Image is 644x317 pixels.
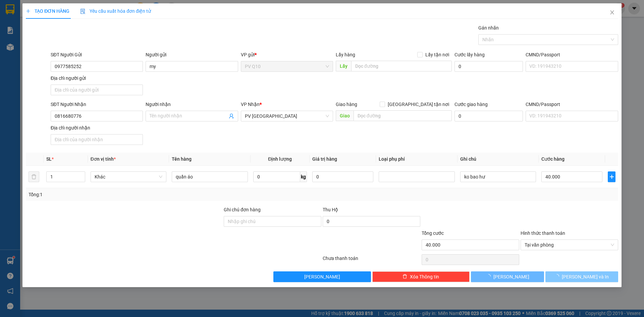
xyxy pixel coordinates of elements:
span: SL [46,156,52,162]
label: Cước lấy hàng [454,52,485,57]
input: Địa chỉ của người gửi [51,85,143,95]
label: Gán nhãn [478,25,499,31]
span: TẠO ĐƠN HÀNG [26,8,69,14]
label: Cước giao hàng [454,102,488,107]
span: Tên hàng [172,156,192,162]
img: logo.jpg [8,8,42,42]
button: [PERSON_NAME] [471,271,544,282]
input: Dọc đường [354,110,452,121]
li: Hotline: 1900 8153 [63,25,280,33]
span: Giao hàng [336,102,357,107]
span: user-add [229,113,234,119]
input: Địa chỉ của người nhận [51,134,143,145]
span: [GEOGRAPHIC_DATA] tận nơi [385,101,452,108]
span: Lấy [336,61,351,71]
div: VP gửi [241,51,333,58]
span: [PERSON_NAME] [493,273,529,280]
span: Định lượng [268,156,292,162]
div: Chưa thanh toán [322,255,421,266]
li: [STREET_ADDRESS][PERSON_NAME]. [GEOGRAPHIC_DATA], Tỉnh [GEOGRAPHIC_DATA] [63,16,280,25]
input: VD: Bàn, Ghế [172,171,248,182]
div: SĐT Người Gửi [51,51,143,58]
span: Đơn vị tính [91,156,116,162]
span: plus [26,9,31,13]
div: SĐT Người Nhận [51,101,143,108]
div: CMND/Passport [526,51,618,58]
div: Người nhận [146,101,238,108]
div: Địa chỉ người nhận [51,124,143,131]
input: Ghi chú đơn hàng [224,216,321,227]
input: 0 [312,171,373,182]
span: Giá trị hàng [312,156,337,162]
span: VP Nhận [241,102,260,107]
span: [PERSON_NAME] [304,273,340,280]
span: PV Q10 [245,61,329,71]
span: Tổng cước [422,230,444,236]
b: GỬI : PV Q10 [8,49,62,60]
span: Giao [336,110,354,121]
button: deleteXóa Thông tin [372,271,470,282]
button: [PERSON_NAME] [273,271,371,282]
span: Cước hàng [541,156,565,162]
span: Yêu cầu xuất hóa đơn điện tử [80,8,151,14]
th: Ghi chú [458,153,539,166]
span: loading [486,274,493,279]
input: Cước lấy hàng [454,61,523,72]
span: close [609,10,615,15]
button: Close [603,3,622,22]
img: icon [80,9,86,14]
button: delete [29,171,39,182]
span: loading [554,274,562,279]
input: Dọc đường [351,61,452,71]
div: CMND/Passport [526,101,618,108]
span: Lấy hàng [336,52,355,57]
button: plus [608,171,615,182]
input: Ghi Chú [460,171,536,182]
span: delete [402,274,407,279]
div: Người gửi [146,51,238,58]
span: kg [300,171,307,182]
div: Địa chỉ người gửi [51,74,143,82]
span: plus [608,174,615,179]
label: Ghi chú đơn hàng [224,207,261,212]
label: Hình thức thanh toán [521,230,565,236]
span: Xóa Thông tin [410,273,439,280]
input: Cước giao hàng [454,111,523,121]
span: Khác [95,172,162,182]
span: Lấy tận nơi [423,51,452,58]
th: Loại phụ phí [376,153,457,166]
span: Tại văn phòng [525,240,614,250]
div: Tổng: 1 [29,191,249,198]
span: Thu Hộ [323,207,338,212]
button: [PERSON_NAME] và In [545,271,618,282]
span: PV Tây Ninh [245,111,329,121]
span: [PERSON_NAME] và In [562,273,609,280]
